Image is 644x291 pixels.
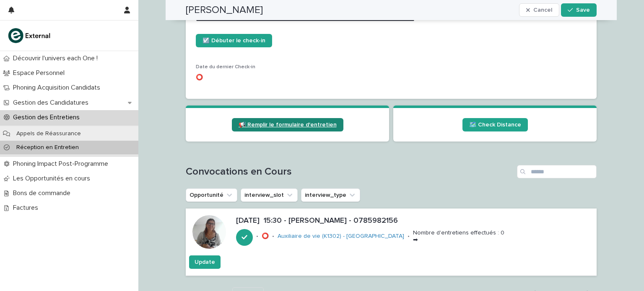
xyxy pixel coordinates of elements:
[519,3,559,17] button: Cancel
[203,38,265,44] span: ☑️ Débuter le check-in
[10,144,86,151] p: Réception en Entretien
[196,34,272,47] a: ☑️ Débuter le check-in
[196,73,587,82] p: ⭕
[186,166,514,178] h1: Convocations en Cours
[533,7,552,13] span: Cancel
[7,27,53,44] img: bc51vvfgR2QLHU84CWIQ
[262,233,269,240] p: ⭕
[10,160,115,168] p: Phoning Impact Post-Programme
[10,175,97,183] p: Les Opportunités en cours
[469,122,521,128] span: 🗺️ Check Distance
[10,99,95,107] p: Gestion des Candidatures
[272,233,274,240] p: •
[10,84,107,92] p: Phoning Acquisition Candidats
[10,130,88,137] p: Appels de Réassurance
[408,233,410,240] p: •
[236,216,593,226] p: [DATE] 15:30 - [PERSON_NAME] - 0785982156
[241,188,298,202] button: interview_slot
[10,189,77,197] p: Bons de commande
[10,69,71,77] p: Espace Personnel
[576,7,590,13] span: Save
[195,258,215,266] span: Update
[186,209,597,276] a: [DATE] 15:30 - [PERSON_NAME] - 0785982156•⭕•Auxiliaire de vie (K1302) - [GEOGRAPHIC_DATA] •Nombre...
[10,54,104,62] p: Découvrir l'univers each One !
[10,113,86,121] p: Gestion des Entretiens
[517,165,597,178] input: Search
[186,188,237,202] button: Opportunité
[189,255,221,269] button: Update
[301,188,360,202] button: interview_type
[561,3,597,17] button: Save
[256,233,258,240] p: •
[278,233,404,240] a: Auxiliaire de vie (K1302) - [GEOGRAPHIC_DATA]
[413,229,504,244] p: Nombre d'entretiens effectués : 0 ➡
[239,122,337,128] span: 📢 Remplir le formulaire d'entretien
[186,4,263,16] h2: [PERSON_NAME]
[196,64,255,70] span: Date du dernier Check-in
[10,204,45,212] p: Factures
[232,118,343,131] a: 📢 Remplir le formulaire d'entretien
[462,118,528,131] a: 🗺️ Check Distance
